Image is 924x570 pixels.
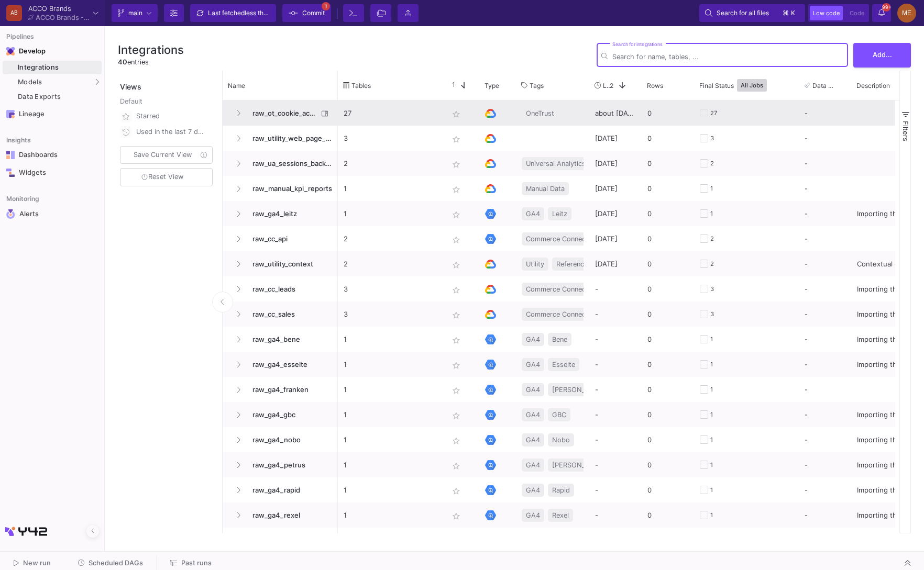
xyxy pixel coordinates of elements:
span: Models [18,78,42,86]
span: Reset View [141,173,183,181]
div: Data Exports [18,93,99,101]
span: raw_ga4_esselte [246,352,332,377]
div: 0 [642,327,694,352]
div: - [805,352,845,376]
p: 1 [344,202,437,226]
mat-icon: star_border [450,460,463,472]
span: Manual Data [526,176,565,201]
div: 1 [710,176,713,201]
div: - [589,528,642,553]
span: raw_ga4_franken [246,377,332,402]
div: 0 [642,452,694,477]
div: - [805,101,845,125]
p: 1 [344,503,437,528]
div: 1 [710,478,713,502]
div: 2 [710,151,714,176]
span: raw_ga4_nobo [246,428,332,452]
div: Develop [19,47,35,55]
mat-icon: star_border [450,208,463,221]
img: Navigation icon [6,151,15,159]
span: Scheduled DAGs [89,559,143,567]
mat-icon: star_border [450,384,463,397]
span: Commerce Connector [526,227,595,251]
div: [DATE] [589,176,642,201]
button: ME [894,4,916,23]
span: Leitz [552,202,567,226]
a: Navigation iconWidgets [3,164,102,181]
div: 0 [642,276,694,301]
button: Starred [118,108,215,124]
div: Integrations [18,63,99,72]
p: 3 [344,126,437,151]
button: Commit [282,4,331,22]
p: 1 [344,176,437,201]
div: Views [118,71,217,92]
div: - [805,302,845,326]
a: Navigation iconDashboards [3,147,102,163]
div: 0 [642,427,694,452]
div: ACCO Brands [28,5,89,12]
mat-icon: star_border [450,359,463,372]
span: GA4 [526,453,540,477]
mat-icon: star_border [450,133,463,146]
span: Code [850,9,864,17]
div: Starred [136,108,206,124]
span: k [791,7,795,19]
div: - [589,377,642,402]
mat-icon: star_border [450,108,463,120]
div: entries [118,57,184,67]
p: 1 [344,428,437,452]
span: Tags [530,82,544,90]
span: GA4 [526,403,540,427]
button: ⌘k [779,7,799,19]
mat-icon: star_border [450,409,463,422]
span: GA4 [526,503,540,528]
span: raw_manual_kpi_reports [246,176,332,201]
div: - [589,352,642,377]
button: 99+ [872,4,891,22]
p: 1 [344,327,437,352]
p: 1 [344,352,437,377]
span: GA4 [526,377,540,402]
div: Dashboards [19,151,87,159]
div: - [805,202,845,226]
img: Navigation icon [6,47,15,55]
span: GA4 [526,352,540,377]
a: Navigation iconLineage [3,106,102,122]
div: 27 [710,101,717,126]
span: [PERSON_NAME] [552,453,608,477]
div: 0 [642,176,694,201]
img: Navigation icon [6,169,15,177]
h3: Integrations [118,43,184,57]
span: [PERSON_NAME] [552,377,608,402]
p: 1 [344,478,437,502]
span: Bene [552,327,567,352]
p: 3 [344,302,437,327]
div: - [805,227,845,251]
span: less than a minute ago [245,9,310,17]
div: - [805,277,845,301]
div: [DATE] [589,251,642,276]
div: 1 [710,327,713,352]
div: AB [6,5,22,21]
span: Past runs [181,559,212,567]
div: - [805,453,845,477]
div: - [805,403,845,427]
div: - [805,176,845,200]
img: Google BigQuery [485,334,496,345]
a: Data Exports [3,90,102,104]
mat-icon: star_border [450,334,463,347]
div: 0 [642,402,694,427]
div: 3 [710,277,714,301]
mat-icon: star_border [450,183,463,196]
div: Final Status [699,73,784,97]
span: OneTrust [526,101,554,126]
span: Save Current View [134,151,192,159]
button: Code [846,6,867,20]
span: Utility [526,252,544,276]
span: 2 [610,82,613,90]
button: Reset View [120,168,213,186]
mat-icon: star_border [450,309,463,321]
div: 0 [642,201,694,226]
img: Google BigQuery [485,208,496,219]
